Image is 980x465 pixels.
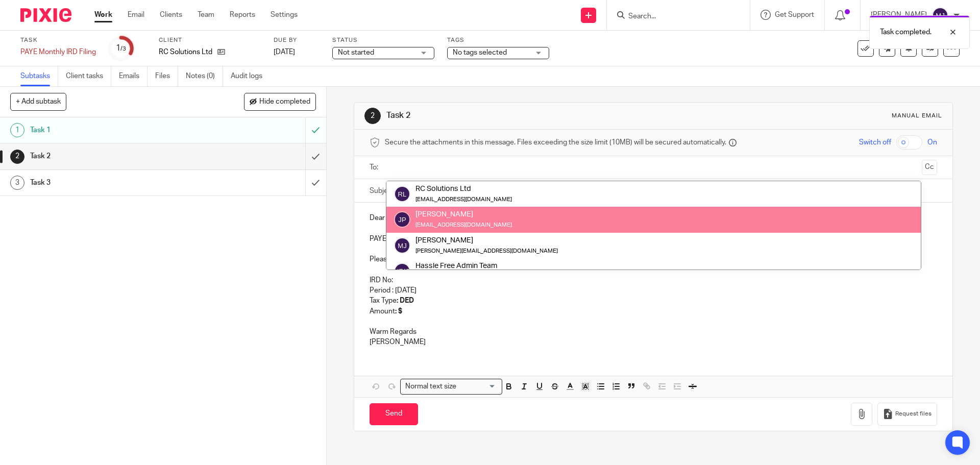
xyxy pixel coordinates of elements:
span: Not started [338,49,374,56]
a: Settings [271,10,298,20]
div: [PERSON_NAME] [415,209,512,219]
div: Hassle Free Admin Team [415,261,512,271]
div: 3 [10,176,24,190]
a: Notes (0) [186,66,223,86]
img: svg%3E [394,186,410,202]
a: Reports [230,10,255,20]
p: IRD No: [370,275,937,285]
button: Request files [877,403,937,426]
div: 2 [364,108,381,124]
a: Email [128,10,144,20]
p: PAYE for July is due on the 20th . Please can you make a payment to avoid late payment penalties ... [370,234,937,244]
h1: Task 2 [30,149,207,164]
a: Team [198,10,214,20]
label: Subject: [370,186,396,196]
span: Normal text size [403,381,458,392]
input: Send [370,403,418,425]
img: svg%3E [394,237,410,254]
img: svg%3E [394,211,410,228]
button: Cc [922,160,937,175]
strong: : $ [395,308,402,315]
a: Emails [119,66,148,86]
label: To: [370,162,381,173]
span: On [927,137,937,148]
p: Task completed. [880,27,932,37]
a: Clients [160,10,182,20]
p: RC Solutions Ltd [159,47,212,57]
a: Work [94,10,112,20]
img: svg%3E [394,263,410,279]
span: Request files [895,410,932,418]
div: PAYE Monthly IRD Filing [20,47,96,57]
small: [EMAIL_ADDRESS][DOMAIN_NAME] [415,222,512,228]
label: Status [332,36,434,44]
div: 1 [10,123,24,137]
a: Client tasks [66,66,111,86]
a: Audit logs [231,66,270,86]
span: Switch off [859,137,891,148]
label: Tags [447,36,549,44]
label: Due by [274,36,320,44]
small: [PERSON_NAME][EMAIL_ADDRESS][DOMAIN_NAME] [415,248,558,254]
p: Please use the following payment details. [370,254,937,264]
div: Search for option [400,379,502,395]
div: 1 [116,42,126,54]
img: svg%3E [932,7,948,23]
span: Hide completed [259,98,310,106]
div: RC Solutions Ltd [415,184,512,194]
div: [PERSON_NAME] [415,235,558,245]
button: Hide completed [244,93,316,110]
p: Dear [PERSON_NAME] [370,213,937,223]
div: 2 [10,150,24,164]
div: Manual email [892,112,942,120]
strong: : DED [397,297,414,304]
small: [EMAIL_ADDRESS][DOMAIN_NAME] [415,197,512,202]
button: + Add subtask [10,93,66,110]
span: Secure the attachments in this message. Files exceeding the size limit (10MB) will be secured aut... [385,137,726,148]
label: Client [159,36,261,44]
input: Search for option [459,381,496,392]
small: /3 [120,46,126,52]
span: [DATE] [274,48,295,56]
p: Warm Regards [370,327,937,337]
p: Period : [DATE] [370,285,937,296]
img: Pixie [20,8,71,22]
p: Tax Type [370,296,937,306]
a: Files [155,66,178,86]
h1: Task 1 [30,123,207,138]
h1: Task 2 [386,110,675,121]
p: Amount [370,306,937,316]
label: Task [20,36,96,44]
a: Subtasks [20,66,58,86]
span: No tags selected [453,49,507,56]
p: [PERSON_NAME] [370,337,937,347]
h1: Task 3 [30,175,207,190]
